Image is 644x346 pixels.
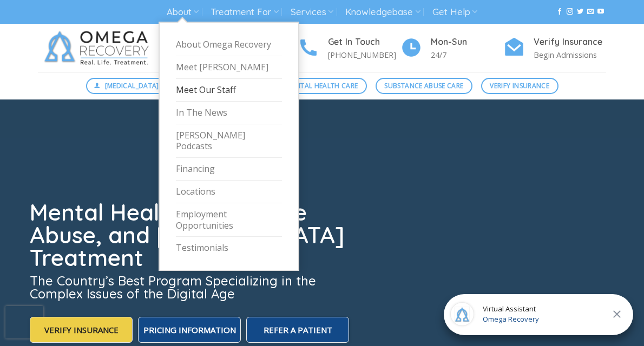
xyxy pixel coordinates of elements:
a: About [167,2,199,22]
a: Locations [176,181,282,203]
h4: Mon-Sun [431,35,503,49]
a: Meet Our Staff [176,79,282,102]
a: [MEDICAL_DATA] [86,78,168,94]
h3: The Country’s Best Program Specializing in the Complex Issues of the Digital Age [30,274,351,300]
a: Testimonials [176,237,282,259]
h1: Mental Health, Substance Abuse, and [MEDICAL_DATA] Treatment [30,201,351,269]
a: Follow on Instagram [567,8,573,16]
a: Verify Insurance Begin Admissions [503,35,606,62]
img: Omega Recovery [38,24,160,72]
a: Substance Abuse Care [376,78,472,94]
iframe: reCAPTCHA [5,306,43,338]
a: Send us an email [587,8,594,16]
span: Mental Health Care [286,81,358,91]
a: Get In Touch [PHONE_NUMBER] [298,35,400,62]
span: Substance Abuse Care [384,81,463,91]
a: [PERSON_NAME] Podcasts [176,124,282,158]
a: Knowledgebase [345,2,420,22]
a: Verify Insurance [481,78,558,94]
p: 24/7 [431,49,503,61]
a: About Omega Recovery [176,34,282,56]
a: Get Help [432,2,477,22]
a: Employment Opportunities [176,203,282,237]
a: Follow on Facebook [556,8,563,16]
a: Treatment For [211,2,278,22]
a: Services [291,2,333,22]
a: Follow on Twitter [577,8,583,16]
span: Verify Insurance [490,81,549,91]
a: In The News [176,102,282,124]
a: Meet [PERSON_NAME] [176,56,282,79]
h4: Verify Insurance [534,35,606,49]
p: [PHONE_NUMBER] [328,49,400,61]
a: Mental Health Care [278,78,367,94]
a: Follow on YouTube [597,8,604,16]
a: Financing [176,158,282,181]
span: [MEDICAL_DATA] [105,81,159,91]
p: Begin Admissions [534,49,606,61]
h4: Get In Touch [328,35,400,49]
